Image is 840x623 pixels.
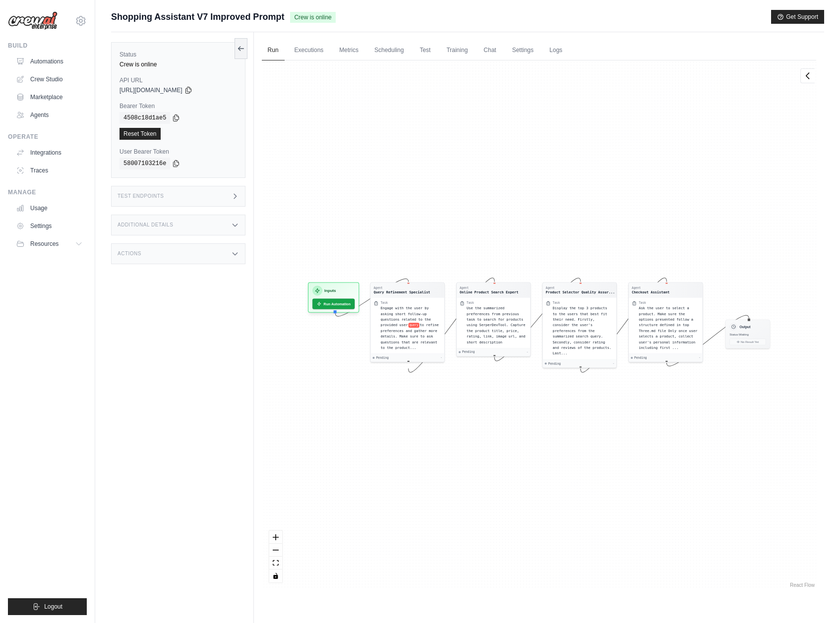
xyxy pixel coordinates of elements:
code: 58007103216e [120,158,170,170]
code: 4508c18d1ae5 [120,112,170,124]
a: Test [414,40,436,61]
div: Task [380,301,387,305]
div: - [440,356,442,360]
div: Build [8,42,87,50]
span: Pending [462,350,475,354]
div: Task [639,301,646,305]
div: Checkout Assistant [632,290,669,295]
button: zoom out [269,544,282,557]
label: Status [120,51,237,58]
div: Engage with the user by asking short follow-up questions related to the provided user {query} to ... [380,305,441,350]
span: Logout [44,603,62,611]
a: Logs [543,40,568,61]
span: Status: Waiting [729,333,749,337]
div: Chat Widget [790,575,840,623]
g: Edge from 478c01126734bbcdad9e2a2e1a079027 to outputNode [666,315,749,366]
a: Run [262,40,285,61]
button: No Result Yet [729,339,766,345]
div: Agent [373,285,430,289]
a: Automations [12,54,87,69]
div: React Flow controls [269,531,282,582]
a: Agents [12,107,87,123]
h3: Output [739,324,750,329]
button: zoom in [269,531,282,544]
a: Integrations [12,145,87,161]
h3: Inputs [324,288,336,294]
a: Settings [12,218,87,234]
a: Reset Token [120,128,161,140]
div: InputsRun Automation [308,282,360,312]
span: Ask the user to select a product. Make sure the options presented follow a structure defined in t... [639,306,697,350]
iframe: To enrich screen reader interactions, please activate Accessibility in Grammarly extension settings [790,575,840,623]
a: Executions [289,40,330,61]
g: Edge from inputsNode to c5172eb692dc415fa605117d3745278b [335,279,408,316]
button: fit view [269,557,282,569]
img: Logo [8,11,58,30]
a: Training [440,40,474,61]
div: Ask the user to select a product. Make sure the options presented follow a structure defined in t... [639,305,699,350]
a: Settings [506,40,540,61]
div: Task [552,301,559,305]
span: Engage with the user by asking short follow-up questions related to the provided user [380,306,430,327]
div: Use the summarized preferences from previous task to search for products using SerperDevTool. Cap... [467,305,527,345]
button: Resources [12,236,87,252]
div: Product Selector Quality Assurance Expert [545,290,615,295]
span: Shopping Assistant V7 Improved Prompt [111,10,284,24]
div: Display the top 3 products to the users that best fit their need. Firstly, consider the user's pr... [552,305,613,356]
g: Edge from aae5fbe07b8e10503b1c91c6c87a9392 to 478c01126734bbcdad9e2a2e1a079027 [580,278,666,373]
div: Online Product Search Expert [460,290,518,295]
span: Resources [30,240,59,248]
a: Chat [478,40,502,61]
div: Manage [8,188,87,196]
div: Agent [460,285,518,289]
span: [URL][DOMAIN_NAME] [120,86,182,94]
label: User Bearer Token [120,148,237,156]
div: AgentQuery Refinement SpecialistTaskEngage with the user by asking short follow-up questions rela... [370,282,444,362]
button: toggle interactivity [269,569,282,582]
div: Task [467,301,474,305]
a: Marketplace [12,89,87,105]
g: Edge from c5172eb692dc415fa605117d3745278b to d2d22068aa00d0945bfa385cc8d78895 [408,278,494,373]
a: Scheduling [368,40,410,61]
button: Get Support [771,10,824,24]
span: Use the summarized preferences from previous task to search for products using SerperDevTool. Cap... [467,306,525,344]
div: - [699,356,701,360]
a: Traces [12,163,87,178]
div: Agent [545,285,615,289]
label: Bearer Token [120,102,237,110]
label: API URL [120,76,237,84]
a: Metrics [333,40,364,61]
div: Operate [8,133,87,141]
button: Logout [8,598,87,615]
span: Pending [376,356,388,360]
a: React Flow attribution [790,582,815,588]
h3: Additional Details [118,222,173,228]
span: Pending [548,361,560,365]
div: - [526,350,528,354]
g: Edge from d2d22068aa00d0945bfa385cc8d78895 to aae5fbe07b8e10503b1c91c6c87a9392 [494,278,581,361]
h3: Actions [118,251,141,257]
div: AgentCheckout AssistantTaskAsk the user to select a product. Make sure the options presented foll... [628,282,703,362]
div: AgentProduct Selector Quality Assur...TaskDisplay the top 3 products to the users that best fit t... [542,282,616,368]
div: Crew is online [120,60,237,68]
div: OutputStatus:WaitingNo Result Yet [725,320,770,348]
div: AgentOnline Product Search ExpertTaskUse the summarized preferences from previous task to search ... [456,282,531,356]
h3: Test Endpoints [118,193,164,199]
span: Pending [634,356,647,360]
span: to refine preferences and gather more details. Make sure to ask questions that are relevant to th... [380,323,438,350]
div: Query Refinement Specialist [373,290,430,295]
button: Run Automation [312,299,355,309]
a: Usage [12,200,87,216]
span: Crew is online [290,12,335,23]
span: Display the top 3 products to the users that best fit their need. Firstly, consider the user's pr... [552,306,611,355]
span: query [408,323,419,328]
a: Crew Studio [12,71,87,87]
div: - [612,361,614,365]
div: Agent [632,285,669,289]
